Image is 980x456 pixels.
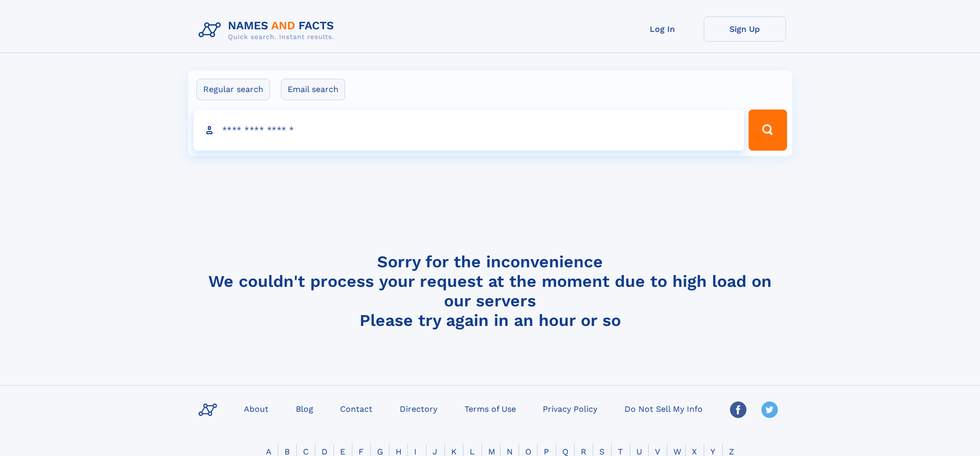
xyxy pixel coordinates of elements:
a: Do Not Sell My Info [620,401,707,416]
h4: Sorry for the inconvenience We couldn't process your request at the moment due to high load on ou... [194,252,786,330]
a: Directory [396,401,441,416]
a: Blog [292,401,317,416]
label: Email search [281,79,345,100]
img: Logo Names and Facts [194,16,343,44]
a: Log In [621,16,704,42]
img: Facebook [730,402,746,418]
a: Terms of Use [460,401,520,416]
img: Twitter [761,402,778,418]
a: Contact [336,401,377,416]
input: search input [193,110,744,151]
a: About [240,401,273,416]
label: Regular search [197,79,270,100]
a: Privacy Policy [539,401,601,416]
button: Search Button [749,110,787,151]
a: Sign Up [704,16,786,42]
